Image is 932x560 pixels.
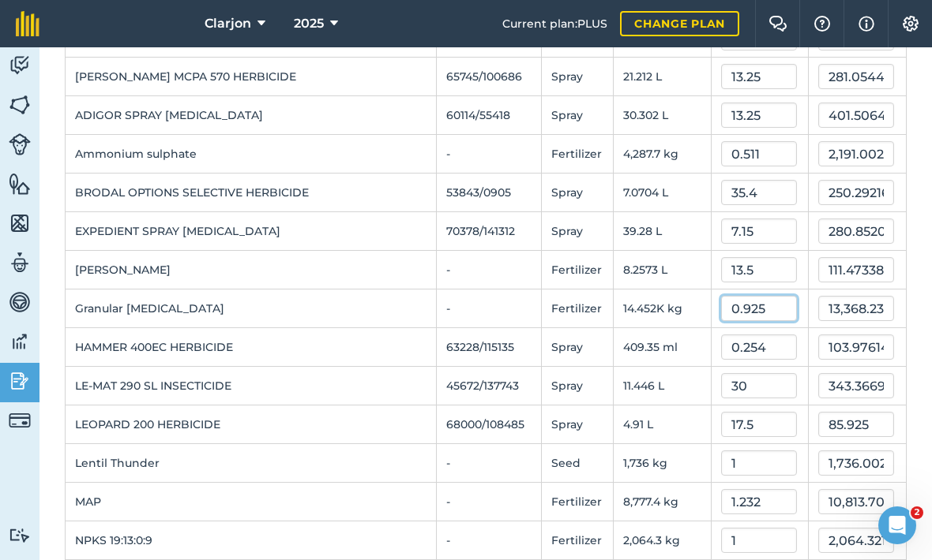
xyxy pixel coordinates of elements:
td: BRODAL OPTIONS SELECTIVE HERBICIDE [66,174,437,212]
td: 409.35 ml [614,328,712,367]
td: Spray [542,367,614,405]
td: 63228/115135 [436,328,542,367]
td: Fertilizer [542,483,614,521]
img: svg+xml;base64,PD94bWwgdmVyc2lvbj0iMS4wIiBlbmNvZGluZz0idXRmLTgiPz4KPCEtLSBHZW5lcmF0b3I6IEFkb2JlIE... [9,409,31,431]
td: 8,777.4 kg [614,483,712,521]
td: 68000/108485 [436,405,542,444]
td: 1,736 kg [614,444,712,483]
td: 4.91 L [614,405,712,444]
img: svg+xml;base64,PHN2ZyB4bWxucz0iaHR0cDovL3d3dy53My5vcmcvMjAwMC9zdmciIHdpZHRoPSI1NiIgaGVpZ2h0PSI2MC... [9,172,31,196]
td: 2,064.3 kg [614,521,712,560]
td: Ammonium sulphate [66,135,437,174]
a: Change plan [620,11,739,36]
img: svg+xml;base64,PD94bWwgdmVyc2lvbj0iMS4wIiBlbmNvZGluZz0idXRmLTgiPz4KPCEtLSBHZW5lcmF0b3I6IEFkb2JlIE... [9,133,31,155]
td: 14.452K kg [614,289,712,328]
img: svg+xml;base64,PD94bWwgdmVyc2lvbj0iMS4wIiBlbmNvZGluZz0idXRmLTgiPz4KPCEtLSBHZW5lcmF0b3I6IEFkb2JlIE... [9,290,31,314]
td: 30.302 L [614,96,712,135]
td: Spray [542,174,614,212]
td: MAP [66,483,437,521]
td: LE-MAT 290 SL INSECTICIDE [66,367,437,405]
td: 4,287.7 kg [614,135,712,174]
td: 70378/141312 [436,212,542,251]
td: 39.28 L [614,212,712,251]
td: 45672/137743 [436,367,542,405]
img: svg+xml;base64,PD94bWwgdmVyc2lvbj0iMS4wIiBlbmNvZGluZz0idXRmLTgiPz4KPCEtLSBHZW5lcmF0b3I6IEFkb2JlIE... [9,330,31,353]
td: Spray [542,96,614,135]
img: fieldmargin Logo [16,11,39,36]
img: svg+xml;base64,PHN2ZyB4bWxucz0iaHR0cDovL3d3dy53My5vcmcvMjAwMC9zdmciIHdpZHRoPSI1NiIgaGVpZ2h0PSI2MC... [9,211,31,235]
img: svg+xml;base64,PD94bWwgdmVyc2lvbj0iMS4wIiBlbmNvZGluZz0idXRmLTgiPz4KPCEtLSBHZW5lcmF0b3I6IEFkb2JlIE... [9,54,31,77]
span: Current plan : PLUS [502,15,607,32]
td: - [436,289,542,328]
td: 21.212 L [614,58,712,96]
iframe: Intercom live chat [878,506,916,544]
td: Spray [542,212,614,251]
td: 8.2573 L [614,251,712,289]
td: Fertilizer [542,251,614,289]
td: Fertilizer [542,521,614,560]
td: EXPEDIENT SPRAY [MEDICAL_DATA] [66,212,437,251]
img: svg+xml;base64,PHN2ZyB4bWxucz0iaHR0cDovL3d3dy53My5vcmcvMjAwMC9zdmciIHdpZHRoPSIxNyIgaGVpZ2h0PSIxNy... [859,14,874,33]
td: - [436,521,542,560]
td: Fertilizer [542,289,614,328]
td: - [436,483,542,521]
td: Spray [542,328,614,367]
td: [PERSON_NAME] [66,251,437,289]
td: - [436,444,542,483]
td: 53843/0905 [436,174,542,212]
img: svg+xml;base64,PD94bWwgdmVyc2lvbj0iMS4wIiBlbmNvZGluZz0idXRmLTgiPz4KPCEtLSBHZW5lcmF0b3I6IEFkb2JlIE... [9,369,31,393]
td: Fertilizer [542,135,614,174]
td: 7.0704 L [614,174,712,212]
img: svg+xml;base64,PD94bWwgdmVyc2lvbj0iMS4wIiBlbmNvZGluZz0idXRmLTgiPz4KPCEtLSBHZW5lcmF0b3I6IEFkb2JlIE... [9,528,31,543]
td: 11.446 L [614,367,712,405]
span: 2 [911,506,923,519]
td: [PERSON_NAME] MCPA 570 HERBICIDE [66,58,437,96]
td: Spray [542,58,614,96]
td: Granular [MEDICAL_DATA] [66,289,437,328]
img: svg+xml;base64,PD94bWwgdmVyc2lvbj0iMS4wIiBlbmNvZGluZz0idXRmLTgiPz4KPCEtLSBHZW5lcmF0b3I6IEFkb2JlIE... [9,251,31,274]
img: A cog icon [901,16,920,32]
img: svg+xml;base64,PHN2ZyB4bWxucz0iaHR0cDovL3d3dy53My5vcmcvMjAwMC9zdmciIHdpZHRoPSI1NiIgaGVpZ2h0PSI2MC... [9,93,31,117]
td: ADIGOR SPRAY [MEDICAL_DATA] [66,96,437,135]
td: NPKS 19:13:0:9 [66,521,437,560]
img: A question mark icon [813,16,832,32]
td: 60114/55418 [436,96,542,135]
span: 2025 [294,14,324,33]
td: LEOPARD 200 HERBICIDE [66,405,437,444]
td: Spray [542,405,614,444]
td: - [436,135,542,174]
td: Seed [542,444,614,483]
td: HAMMER 400EC HERBICIDE [66,328,437,367]
td: Lentil Thunder [66,444,437,483]
td: - [436,251,542,289]
img: Two speech bubbles overlapping with the left bubble in the forefront [769,16,787,32]
td: 65745/100686 [436,58,542,96]
span: Clarjon [205,14,251,33]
